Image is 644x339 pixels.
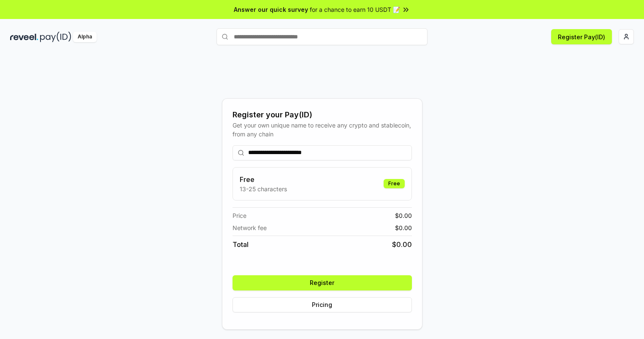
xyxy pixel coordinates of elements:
[234,5,308,14] span: Answer our quick survey
[233,121,412,138] div: Get your own unique name to receive any crypto and stablecoin, from any chain
[384,179,405,188] div: Free
[240,174,287,184] h3: Free
[73,32,97,42] div: Alpha
[310,5,400,14] span: for a chance to earn 10 USDT 📝
[233,223,267,232] span: Network fee
[233,109,412,121] div: Register your Pay(ID)
[392,239,412,250] span: $ 0.00
[233,211,246,220] span: Price
[233,297,412,312] button: Pricing
[233,275,412,290] button: Register
[551,29,612,44] button: Register Pay(ID)
[240,184,287,193] p: 13-25 characters
[40,32,71,42] img: pay_id
[395,211,412,220] span: $ 0.00
[10,32,38,42] img: reveel_dark
[395,223,412,232] span: $ 0.00
[233,239,249,250] span: Total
